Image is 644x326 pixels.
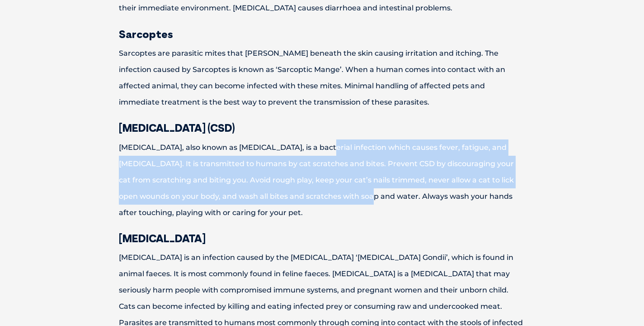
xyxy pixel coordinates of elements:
[87,233,557,244] h3: [MEDICAL_DATA]
[87,139,557,221] p: [MEDICAL_DATA], also known as [MEDICAL_DATA], is a bacterial infection which causes fever, fatigu...
[87,29,557,39] h3: Sarcoptes
[87,45,557,110] p: Sarcoptes are parasitic mites that [PERSON_NAME] beneath the skin causing irritation and itching....
[87,122,557,133] h3: [MEDICAL_DATA] (CSD)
